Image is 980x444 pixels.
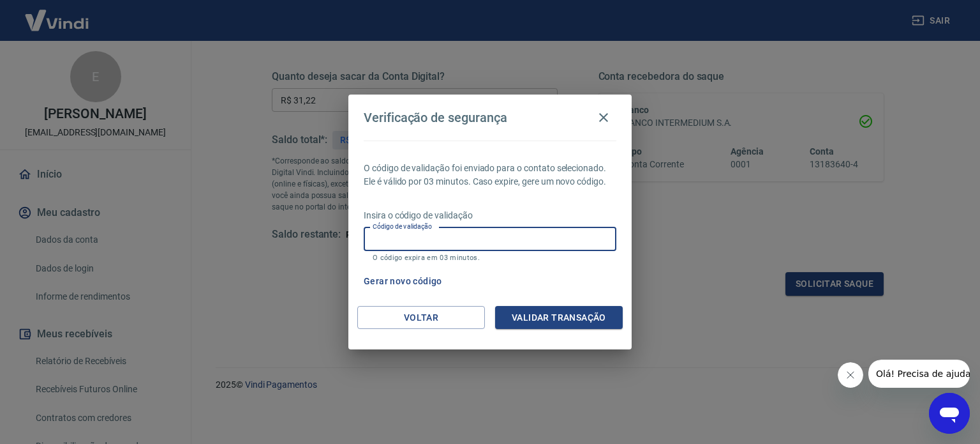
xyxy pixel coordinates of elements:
[359,270,447,293] button: Gerar novo código
[364,110,507,125] h4: Verificação de segurança
[373,222,432,231] label: Código de validação
[364,209,616,222] p: Insira o código de validação
[929,393,970,434] iframe: Botão para abrir a janela de mensagens
[373,254,607,262] p: O código expira em 03 minutos.
[8,9,107,19] span: Olá! Precisa de ajuda?
[838,362,863,388] iframe: Fechar mensagem
[357,306,485,330] button: Voltar
[868,360,970,388] iframe: Mensagem da empresa
[364,162,616,188] p: O código de validação foi enviado para o contato selecionado. Ele é válido por 03 minutos. Caso e...
[495,306,623,330] button: Validar transação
